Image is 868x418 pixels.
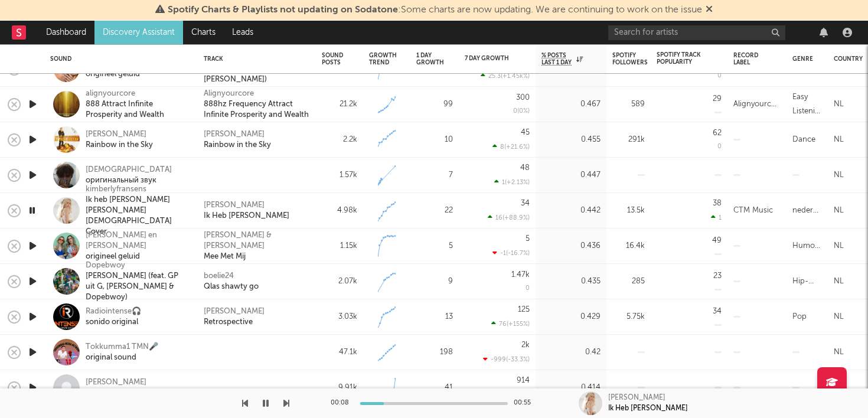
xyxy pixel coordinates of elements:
[86,69,146,80] div: origineel geluid
[792,275,822,289] div: Hip-Hop/Rap
[204,129,265,140] a: [PERSON_NAME]
[608,403,688,414] div: Ik Heb [PERSON_NAME]
[608,25,785,40] input: Search for artists
[516,94,530,102] div: 300
[322,168,357,182] div: 1.57k
[322,275,357,289] div: 2.07k
[86,260,189,303] a: Dopebwoy[PERSON_NAME] (feat. GP uit G, [PERSON_NAME] & Dopebwoy)
[86,129,153,151] a: [PERSON_NAME]Rainbow in the Sky
[204,317,253,328] a: Retrospective
[86,89,189,120] a: alignyourcore888 Attract Infinite Prosperity and Wealth
[168,5,702,15] span: : Some charts are now updating. We are continuing to work on the issue
[86,377,156,399] a: [PERSON_NAME]оригинальный звук
[38,21,94,44] a: Dashboard
[541,52,573,66] span: % Posts Last 1 Day
[204,140,271,151] div: Rainbow in the Sky
[204,306,265,317] a: [PERSON_NAME]
[541,204,601,218] div: 0.442
[86,195,189,237] div: Ik heb [PERSON_NAME] [PERSON_NAME][DEMOGRAPHIC_DATA] Cover
[521,200,530,207] div: 34
[86,230,189,252] div: [PERSON_NAME] en [PERSON_NAME]
[86,230,189,262] a: [PERSON_NAME] en [PERSON_NAME]origineel geluid
[612,204,645,218] div: 13.5k
[204,252,246,262] a: Mee Met Mij
[712,237,722,244] div: 49
[86,175,172,186] div: оригинальный звук
[488,214,530,221] div: 16 ( +88.9 % )
[541,97,601,112] div: 0.467
[416,97,453,112] div: 99
[521,129,530,136] div: 45
[713,272,722,280] div: 23
[416,310,453,324] div: 13
[204,282,259,292] a: Qlas shawty go
[834,275,844,289] div: NL
[86,342,158,363] a: Tokkumma1 TMN🎤original sound
[86,89,189,99] div: alignyourcore
[713,308,722,315] div: 34
[204,89,254,99] a: Alignyourcore
[494,178,530,186] div: 1 ( +2.13 % )
[465,55,512,62] div: 7 Day Growth
[204,230,310,252] a: [PERSON_NAME] & [PERSON_NAME]
[526,285,530,292] div: 0
[322,52,343,66] div: Sound Posts
[657,51,704,66] div: Spotify Track Popularity
[416,239,453,253] div: 5
[94,21,183,44] a: Discovery Assistant
[706,5,713,15] span: Dismiss
[608,393,665,403] div: [PERSON_NAME]
[204,200,265,211] a: [PERSON_NAME]
[322,310,357,324] div: 3.03k
[369,52,399,66] div: Growth Trend
[733,52,763,66] div: Record Label
[86,271,189,303] div: [PERSON_NAME] (feat. GP uit G, [PERSON_NAME] & Dopebwoy)
[416,168,453,182] div: 7
[183,21,224,44] a: Charts
[713,95,722,103] div: 29
[717,143,722,150] div: 0
[792,204,822,218] div: nederpop
[204,271,234,282] a: boelie24
[834,55,863,63] div: Country
[612,310,645,324] div: 5.75k
[541,310,601,324] div: 0.429
[86,99,189,120] div: 888 Attract Infinite Prosperity and Wealth
[416,381,453,395] div: 41
[834,204,844,218] div: NL
[416,275,453,289] div: 9
[834,168,844,182] div: NL
[541,133,601,147] div: 0.455
[711,214,722,221] div: 1
[86,252,189,262] div: origineel geluid
[834,239,844,253] div: NL
[168,5,398,15] span: Spotify Charts & Playlists not updating on Sodatone
[416,345,453,360] div: 198
[86,342,158,352] div: Tokkumma1 TMN🎤
[322,345,357,360] div: 47.1k
[204,64,310,85] div: Zonnebril (feat. [PERSON_NAME])
[520,164,530,172] div: 48
[792,133,815,147] div: Dance
[86,306,141,317] div: Radiointense🎧
[50,55,186,63] div: Sound
[86,184,189,195] div: kimberlyfransens
[86,165,172,175] div: [DEMOGRAPHIC_DATA]
[86,165,172,186] a: [DEMOGRAPHIC_DATA]оригинальный звук
[322,133,357,147] div: 2.2k
[204,211,289,221] a: Ik Heb [PERSON_NAME]
[204,99,310,120] a: 888hz Frequency Attract Infinite Prosperity and Wealth
[834,133,844,147] div: NL
[612,239,645,253] div: 16.4k
[517,377,530,384] div: 914
[322,239,357,253] div: 1.15k
[86,388,156,399] div: оригинальный звук
[513,108,530,115] div: 0 ( 0 % )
